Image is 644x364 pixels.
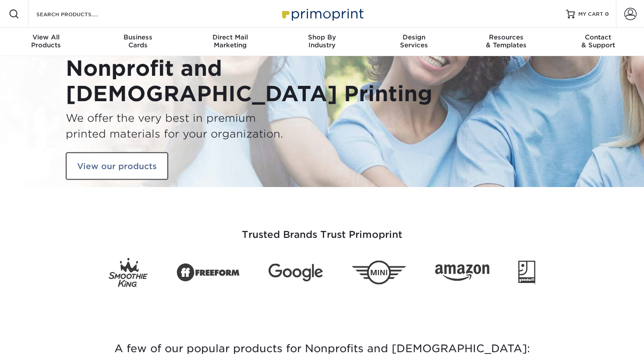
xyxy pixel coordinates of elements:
[92,28,184,56] a: BusinessCards
[368,33,460,41] span: Design
[352,261,406,285] img: Mini
[278,4,366,23] img: Primoprint
[552,28,644,56] a: Contact& Support
[184,33,276,41] span: Direct Mail
[66,152,168,180] a: View our products
[35,9,121,19] input: SEARCH PRODUCTS.....
[368,33,460,49] div: Services
[92,33,184,49] div: Cards
[269,264,323,282] img: Google
[276,33,368,41] span: Shop By
[460,33,552,41] span: Resources
[578,11,603,18] span: MY CART
[184,28,276,56] a: Direct MailMarketing
[66,110,315,141] h3: We offer the very best in premium printed materials for your organization.
[552,33,644,41] span: Contact
[552,33,644,49] div: & Support
[276,28,368,56] a: Shop ByIndustry
[605,11,609,17] span: 0
[184,33,276,49] div: Marketing
[109,258,148,287] img: Smoothie King
[460,33,552,49] div: & Templates
[66,56,315,106] h1: Nonprofit and [DEMOGRAPHIC_DATA] Printing
[460,28,552,56] a: Resources& Templates
[518,261,535,284] img: Goodwill
[276,33,368,49] div: Industry
[435,264,489,281] img: Amazon
[66,208,578,251] h3: Trusted Brands Trust Primoprint
[368,28,460,56] a: DesignServices
[177,258,240,286] img: Freeform
[92,33,184,41] span: Business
